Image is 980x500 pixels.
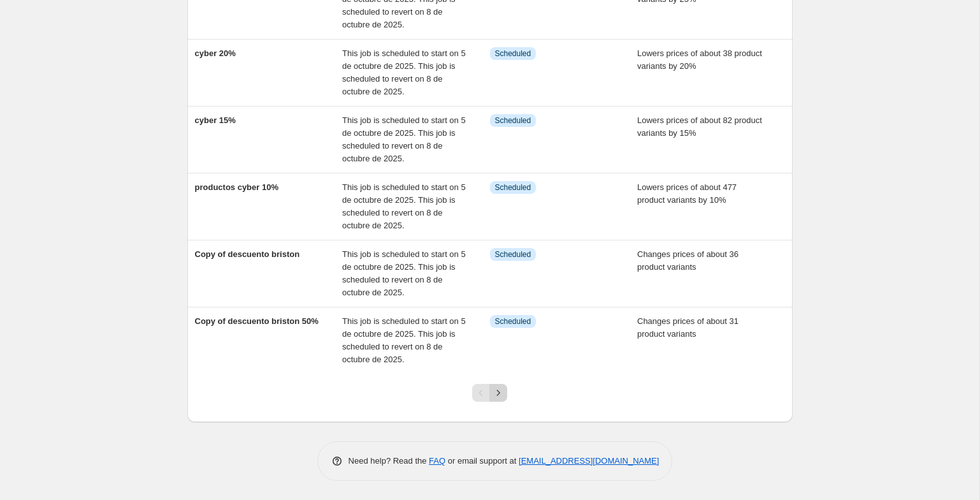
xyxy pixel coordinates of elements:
span: Copy of descuento briston 50% [195,316,319,326]
span: Need help? Read the [349,456,429,466]
span: This job is scheduled to start on 5 de octubre de 2025. This job is scheduled to revert on 8 de o... [342,48,466,96]
span: Changes prices of about 31 product variants [637,316,739,339]
a: FAQ [429,456,445,466]
span: Scheduled [495,249,531,260]
span: Lowers prices of about 477 product variants by 10% [637,182,737,205]
span: cyber 15% [195,115,236,125]
a: [EMAIL_ADDRESS][DOMAIN_NAME] [519,456,659,466]
span: productos cyber 10% [195,182,279,192]
span: This job is scheduled to start on 5 de octubre de 2025. This job is scheduled to revert on 8 de o... [342,316,466,364]
span: Scheduled [495,115,531,126]
nav: Pagination [472,384,507,402]
span: Copy of descuento briston [195,249,300,259]
span: This job is scheduled to start on 5 de octubre de 2025. This job is scheduled to revert on 8 de o... [342,115,466,163]
span: Scheduled [495,48,531,59]
button: Next [489,384,507,402]
span: This job is scheduled to start on 5 de octubre de 2025. This job is scheduled to revert on 8 de o... [342,249,466,297]
span: Lowers prices of about 82 product variants by 15% [637,115,762,138]
span: Scheduled [495,316,531,327]
span: Scheduled [495,182,531,193]
span: Changes prices of about 36 product variants [637,249,739,272]
span: This job is scheduled to start on 5 de octubre de 2025. This job is scheduled to revert on 8 de o... [342,182,466,230]
span: Lowers prices of about 38 product variants by 20% [637,48,762,71]
span: or email support at [445,456,519,466]
span: cyber 20% [195,48,236,58]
